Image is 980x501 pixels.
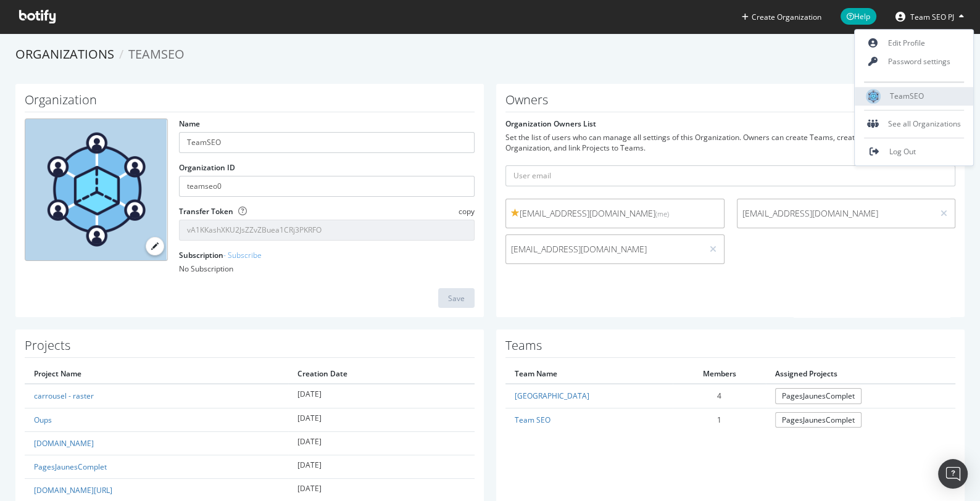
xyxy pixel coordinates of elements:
[855,115,973,133] div: See all Organizations
[938,459,968,489] div: Open Intercom Messenger
[438,288,475,308] button: Save
[15,46,965,64] ol: breadcrumbs
[15,46,114,62] a: Organizations
[179,263,475,274] div: No Subscription
[866,89,881,104] img: TeamSEO
[855,143,973,161] a: Log Out
[673,364,766,384] th: Members
[128,46,185,62] span: TeamSEO
[459,206,475,217] span: copy
[25,93,475,112] h1: Organization
[775,388,862,404] a: PagesJaunesComplet
[34,438,94,449] a: [DOMAIN_NAME]
[889,147,916,157] span: Log Out
[673,384,766,408] td: 4
[515,415,550,425] a: Team SEO
[673,408,766,431] td: 1
[448,293,465,304] div: Save
[288,431,475,455] td: [DATE]
[775,412,862,428] a: PagesJaunesComplet
[288,455,475,478] td: [DATE]
[505,165,955,186] input: User email
[288,364,475,384] th: Creation Date
[886,7,974,27] button: Team SEO PJ
[855,52,973,71] a: Password settings
[223,250,262,260] a: - Subscribe
[288,384,475,408] td: [DATE]
[841,8,876,25] span: Help
[515,391,589,401] a: [GEOGRAPHIC_DATA]
[505,132,955,153] div: Set the list of users who can manage all settings of this Organization. Owners can create Teams, ...
[34,415,52,425] a: Oups
[179,132,475,153] input: name
[179,176,475,197] input: Organization ID
[34,485,112,495] a: [DOMAIN_NAME][URL]
[505,118,596,129] label: Organization Owners List
[34,462,107,472] a: PagesJaunesComplet
[25,339,475,358] h1: Projects
[511,243,697,255] span: [EMAIL_ADDRESS][DOMAIN_NAME]
[179,118,200,129] label: Name
[288,408,475,431] td: [DATE]
[655,209,669,218] small: (me)
[179,206,233,217] label: Transfer Token
[179,162,235,173] label: Organization ID
[34,391,94,401] a: carrousel - raster
[505,93,955,112] h1: Owners
[179,250,262,260] label: Subscription
[505,364,673,384] th: Team Name
[890,91,924,102] span: TeamSEO
[505,339,955,358] h1: Teams
[910,12,954,22] span: Team SEO PJ
[511,207,719,220] span: [EMAIL_ADDRESS][DOMAIN_NAME]
[25,364,288,384] th: Project Name
[741,11,822,23] button: Create Organization
[742,207,929,220] span: [EMAIL_ADDRESS][DOMAIN_NAME]
[766,364,955,384] th: Assigned Projects
[855,34,973,52] a: Edit Profile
